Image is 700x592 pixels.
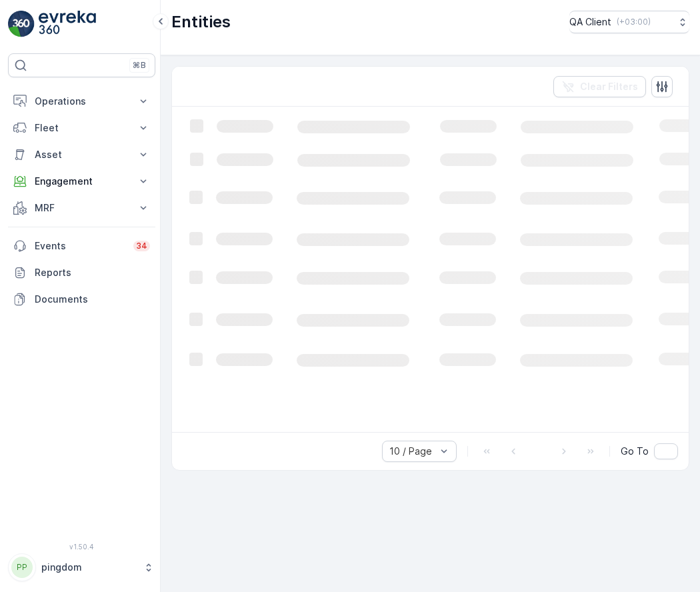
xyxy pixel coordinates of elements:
button: Fleet [8,115,155,141]
p: Engagement [35,175,129,188]
a: Reports [8,259,155,286]
button: Engagement [8,168,155,195]
button: MRF [8,195,155,221]
button: PPpingdom [8,553,155,581]
p: MRF [35,201,129,215]
p: ( +03:00 ) [617,17,651,27]
p: QA Client [569,15,611,29]
a: Events34 [8,233,155,259]
p: Documents [35,293,150,306]
span: Go To [621,445,649,458]
span: v 1.50.4 [8,543,155,551]
p: 34 [136,241,147,251]
p: Fleet [35,121,129,135]
p: Reports [35,266,150,279]
button: QA Client(+03:00) [569,11,689,33]
button: Clear Filters [553,76,646,97]
button: Asset [8,141,155,168]
p: Asset [35,148,129,161]
p: Operations [35,95,129,108]
p: Entities [171,11,231,33]
div: PP [11,557,33,578]
img: logo_light-DOdMpM7g.png [39,11,96,37]
p: ⌘B [133,60,146,71]
p: Events [35,239,125,253]
button: Operations [8,88,155,115]
a: Documents [8,286,155,313]
p: pingdom [41,561,137,574]
p: Clear Filters [580,80,638,93]
img: logo [8,11,35,37]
